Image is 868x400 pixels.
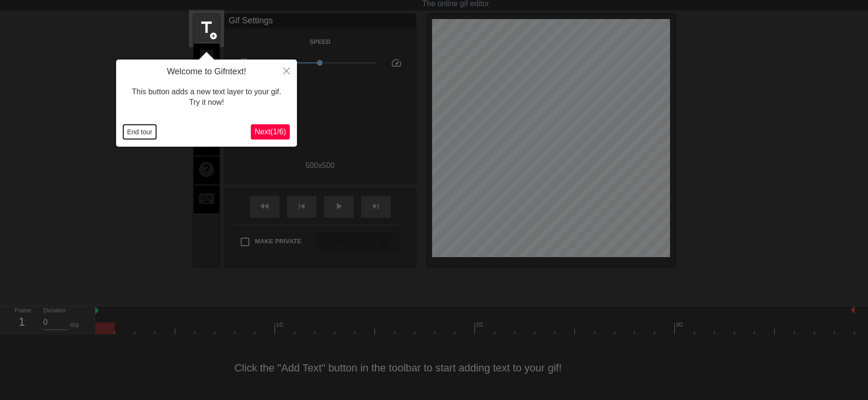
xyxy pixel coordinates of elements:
h4: Welcome to Gifntext! [123,67,290,77]
button: Next [251,124,290,140]
button: Close [276,60,297,81]
div: This button adds a new text layer to your gif. Try it now! [123,77,290,118]
button: End tour [123,125,156,139]
span: Next ( 1 / 6 ) [255,128,286,136]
